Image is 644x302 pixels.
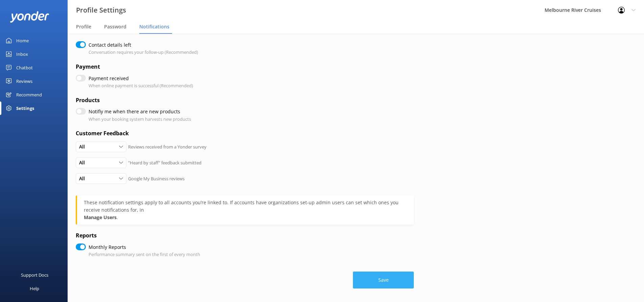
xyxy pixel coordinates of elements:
[16,34,29,47] div: Home
[76,96,414,105] h4: Products
[84,199,407,221] div: .
[89,108,188,115] label: Notifiy me when there are new products
[79,159,89,166] span: All
[16,61,33,74] div: Chatbot
[89,82,193,89] p: When online payment is successful (Recommended)
[76,23,91,30] span: Profile
[89,116,191,123] p: When your booking system harvests new products
[128,159,201,166] p: "Heard by staff" feedback submitted
[76,129,414,138] h4: Customer Feedback
[104,23,126,30] span: Password
[79,175,89,182] span: All
[89,243,197,251] label: Monthly Reports
[10,11,49,22] img: yonder-white-logo.png
[16,74,32,88] div: Reviews
[16,88,42,101] div: Recommend
[76,63,414,71] h4: Payment
[30,282,39,295] div: Help
[128,143,207,150] p: Reviews received from a Yonder survey
[128,175,185,182] p: Google My Business reviews
[16,47,28,61] div: Inbox
[89,75,190,82] label: Payment received
[84,214,117,220] strong: Manage Users
[16,101,34,115] div: Settings
[84,199,407,214] div: These notification settings apply to all accounts you’re linked to. If accounts have organization...
[76,5,126,16] h3: Profile Settings
[76,231,414,240] h4: Reports
[353,272,414,288] button: Save
[89,41,195,49] label: Contact details left
[79,143,89,150] span: All
[21,268,48,282] div: Support Docs
[139,23,169,30] span: Notifications
[89,251,200,258] p: Performance summary sent on the first of every month
[89,49,198,56] p: Conversation requires your follow-up (Recommended)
